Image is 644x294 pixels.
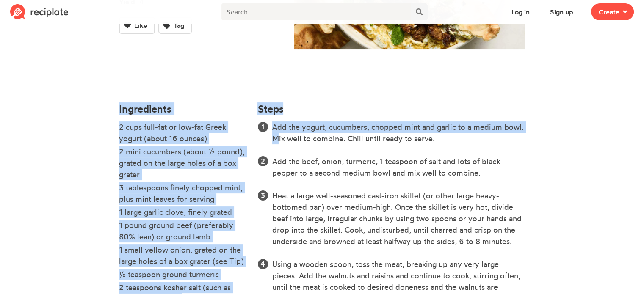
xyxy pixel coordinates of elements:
li: 2 mini cucumbers (about ½ pound), grated on the large holes of a box grater [119,146,248,182]
button: Sign up [542,3,581,20]
h4: Steps [257,103,283,115]
button: Like [119,17,155,34]
li: 1 pound ground beef (preferably 80% lean) or ground lamb [119,220,248,244]
input: Search [221,3,411,20]
button: Log in [504,3,537,20]
li: Heat a large well-seasoned cast-iron skillet (or other large heavy-bottomed pan) over medium-high... [272,190,525,247]
button: Create [591,3,634,20]
li: Add the beef, onion, turmeric, 1 teaspoon of salt and lots of black pepper to a second medium bow... [272,156,525,179]
button: Tag [158,17,192,34]
li: 3 tablespoons finely chopped mint, plus mint leaves for serving [119,182,248,206]
li: Add the yogurt, cucumbers, chopped mint and garlic to a medium bowl. Mix well to combine. Chill u... [272,121,525,144]
li: ½ teaspoon ground turmeric [119,269,248,282]
span: Create [599,7,619,17]
img: Reciplate [10,4,69,19]
h4: Ingredients [119,103,248,115]
li: 1 small yellow onion, grated on the large holes of a box grater (see Tip) [119,244,248,269]
span: Like [134,20,147,30]
li: 1 large garlic clove, finely grated [119,206,248,220]
li: 2 cups full-fat or low-fat Greek yogurt (about 16 ounces) [119,121,248,146]
span: Tag [174,20,184,30]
